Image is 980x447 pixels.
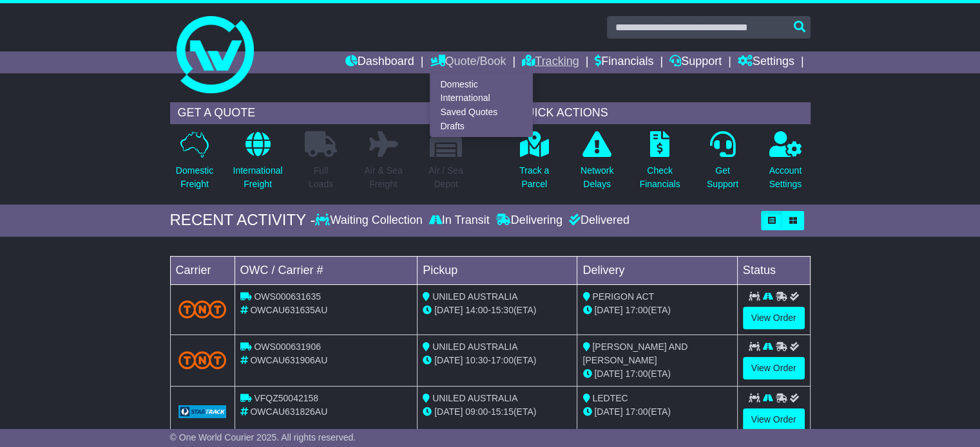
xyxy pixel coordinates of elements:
a: InternationalFreight [232,131,283,198]
a: View Order [743,307,805,329]
a: Support [669,51,722,73]
span: OWCAU631635AU [250,305,327,315]
a: View Order [743,357,805,379]
a: View Order [743,408,805,431]
a: AccountSettings [769,131,803,198]
p: Get Support [707,164,738,191]
span: 17:00 [625,305,648,315]
img: GetCarrierServiceLogo [178,405,227,418]
div: In Transit [426,214,493,228]
span: OWCAU631906AU [250,355,327,365]
span: 17:00 [491,355,514,365]
span: OWS000631906 [254,342,321,352]
div: Delivering [493,214,566,228]
span: [DATE] [594,305,622,315]
div: GET A QUOTE [170,102,471,124]
p: Account Settings [769,164,802,191]
p: Full Loads [305,164,337,191]
div: QUICK ACTIONS [510,102,811,124]
span: 14:00 [465,305,488,315]
span: UNILED AUSTRALIA [432,291,517,302]
span: [DATE] [434,406,463,417]
a: Drafts [430,119,532,133]
div: - (ETA) [423,354,572,367]
span: UNILED AUSTRALIA [432,393,517,403]
p: Check Financials [640,164,680,191]
a: Tracking [522,51,579,73]
a: Settings [738,51,794,73]
span: PERIGON ACT [592,291,654,302]
div: Quote/Book [430,73,533,137]
p: Domestic Freight [176,164,213,191]
span: VFQZ50042158 [254,393,318,403]
td: Delivery [577,256,737,284]
a: Dashboard [345,51,414,73]
div: (ETA) [582,304,731,317]
p: Track a Parcel [519,164,549,191]
p: Air / Sea Depot [428,164,463,191]
div: - (ETA) [423,405,572,419]
p: Air & Sea Freight [364,164,402,191]
a: Quote/Book [430,51,506,73]
img: TNT_Domestic.png [178,351,227,369]
span: [DATE] [594,406,622,417]
span: 10:30 [465,355,488,365]
a: International [430,91,532,105]
img: TNT_Domestic.png [178,300,227,318]
a: CheckFinancials [639,131,681,198]
span: LEDTEC [592,393,628,403]
div: (ETA) [582,367,731,381]
span: 09:00 [465,406,488,417]
td: Pickup [418,256,577,284]
span: OWCAU631826AU [250,406,327,417]
span: UNILED AUSTRALIA [432,342,517,352]
p: International Freight [233,164,282,191]
div: - (ETA) [423,304,572,317]
a: Saved Quotes [430,105,532,120]
span: [DATE] [434,355,463,365]
span: OWS000631635 [254,291,321,302]
td: Status [737,256,810,284]
div: RECENT ACTIVITY - [170,211,316,230]
a: Track aParcel [519,131,550,198]
a: DomesticFreight [175,131,214,198]
span: 17:00 [625,406,648,417]
a: Financials [595,51,653,73]
a: GetSupport [706,131,739,198]
td: OWC / Carrier # [235,256,418,284]
p: Network Delays [581,164,613,191]
span: [PERSON_NAME] AND [PERSON_NAME] [582,342,687,365]
div: (ETA) [582,405,731,419]
span: 15:30 [491,305,514,315]
a: NetworkDelays [580,131,614,198]
span: [DATE] [434,305,463,315]
td: Carrier [170,256,235,284]
span: © One World Courier 2025. All rights reserved. [170,432,356,442]
span: 15:15 [491,406,514,417]
div: Delivered [566,214,629,228]
span: 17:00 [625,369,648,379]
div: Waiting Collection [315,214,425,228]
span: [DATE] [594,369,622,379]
a: Domestic [430,77,532,91]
